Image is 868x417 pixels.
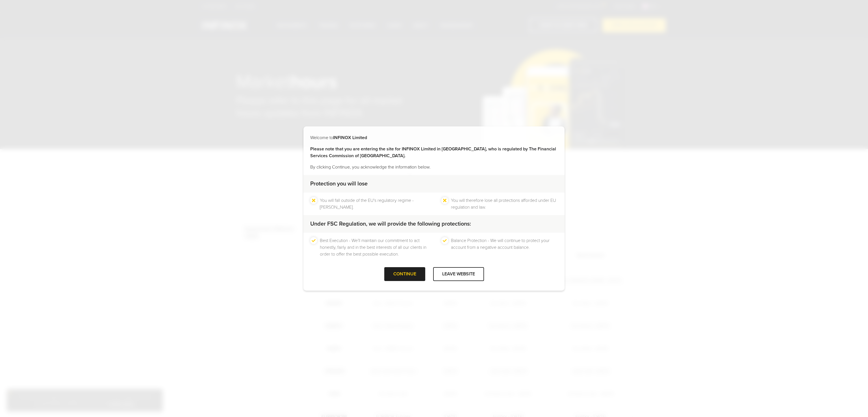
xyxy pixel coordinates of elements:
[310,221,471,227] strong: Under FSC Regulation, we will provide the following protections:
[333,135,367,141] strong: INFINOX Limited
[451,237,558,258] li: Balance Protection - We will continue to protect your account from a negative account balance.
[451,197,558,211] li: You will therefore lose all protections afforded under EU regulation and law.
[310,146,556,159] strong: Please note that you are entering the site for INFINOX Limited in [GEOGRAPHIC_DATA], who is regul...
[320,237,427,258] li: Best Execution - We’ll maintain our commitment to act honestly, fairly and in the best interests ...
[310,164,558,170] p: By clicking Continue, you acknowledge the information below.
[384,267,425,281] div: CONTINUE
[433,267,484,281] div: LEAVE WEBSITE
[310,134,558,141] p: Welcome to
[320,197,427,211] li: You will fall outside of the EU's regulatory regime - [PERSON_NAME].
[310,180,368,187] strong: Protection you will lose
